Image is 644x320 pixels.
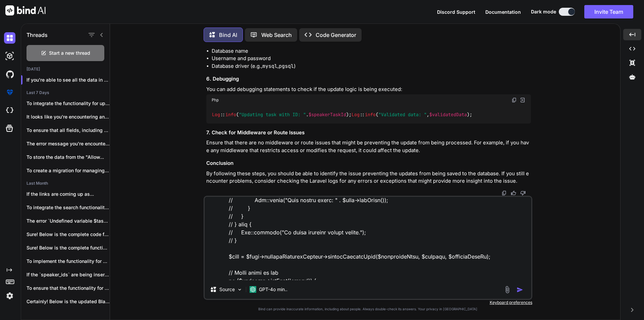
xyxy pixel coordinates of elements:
h2: Last Month [21,181,110,186]
p: To ensure that the functionality for storing... [26,285,110,291]
span: Php [212,97,219,103]
p: By following these steps, you should be able to identify the issue preventing the updates from be... [206,170,531,185]
p: The error message you're encountering, "The images.0... [26,140,110,147]
p: Keyboard preferences [204,300,532,305]
p: Source [219,286,235,293]
span: Log [212,111,220,118]
span: Dark mode [531,8,556,15]
h1: Threads [26,31,48,39]
p: GPT-4o min.. [259,286,287,293]
p: The issue you're encountering with previewing Word... [26,312,110,318]
p: Bind AI [219,31,237,39]
p: Code Generator [316,31,356,39]
img: githubDark [4,68,15,80]
code: mysql [262,63,277,70]
img: copy [512,97,517,103]
span: $speakerTaskId [309,111,346,118]
p: Certainly! Below is the updated Blade file... [26,298,110,305]
img: settings [4,290,15,302]
span: Start a new thread [49,50,90,56]
p: To create a migration for managing the... [26,167,110,174]
img: Pick Models [237,287,243,292]
p: Ensure that there are no middleware or route issues that might be preventing the update from bein... [206,139,531,154]
img: darkAi-studio [4,50,15,62]
span: $validatedData [429,111,467,118]
span: Documentation [485,9,521,15]
button: Invite Team [584,5,633,18]
p: Bind can provide inaccurate information, including about people. Always double-check its answers.... [204,307,532,312]
p: To integrate the functionality for updating the... [26,100,110,107]
button: Discord Support [437,8,475,15]
span: info [225,111,236,118]
span: info [365,111,376,118]
p: Web Search [261,31,292,39]
img: premium [4,87,15,98]
span: "Validated data: " [378,111,427,118]
p: Sure! Below is the complete code for... [26,231,110,238]
p: To integrate the search functionality for speaker... [26,204,110,211]
img: GPT-4o mini [250,286,256,293]
img: like [511,190,516,196]
span: Log [352,111,360,118]
p: To store the data from the "Allow... [26,154,110,161]
span: Discord Support [437,9,475,15]
p: To implement the functionality for editing and... [26,258,110,265]
img: cloudideIcon [4,105,15,116]
h2: Last 7 Days [21,90,110,95]
li: Database driver (e.g., , ) [212,62,531,70]
code: :: ( . ); :: ( , ); [212,111,473,118]
p: It looks like you're encountering an issue... [26,113,110,120]
h3: 6. Debugging [206,75,531,83]
img: Open in Browser [520,97,526,103]
h2: [DATE] [21,66,110,72]
button: Documentation [485,8,521,15]
img: Bind AI [5,5,46,15]
code: pgsql [279,63,294,70]
p: The error `Undefined variable $task` indicates that... [26,218,110,224]
span: "Updating task with ID: " [239,111,306,118]
h3: Conclusion [206,159,531,167]
img: icon [517,286,523,293]
li: Database name [212,47,531,55]
textarea: // loremip dolorsi amet cons adipis elitsedd eiusmoDtemporInci(utlab $etdoloremAgna, Aliquae $adm... [205,197,531,280]
p: To ensure that all fields, including the... [26,127,110,134]
img: darkChat [4,32,15,44]
li: Username and password [212,55,531,62]
h3: 7. Check for Middleware or Route Issues [206,129,531,137]
p: You can add debugging statements to check if the update logic is being executed: [206,86,531,93]
img: copy [501,190,507,196]
img: dislike [520,190,526,196]
p: If the `speaker_ids` are being inserted as... [26,271,110,278]
p: Sure! Below is the complete functionality for... [26,244,110,251]
p: If you're able to see all the data in th... [26,77,110,83]
p: If the links are coming up as... [26,191,110,197]
img: attachment [503,286,511,293]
